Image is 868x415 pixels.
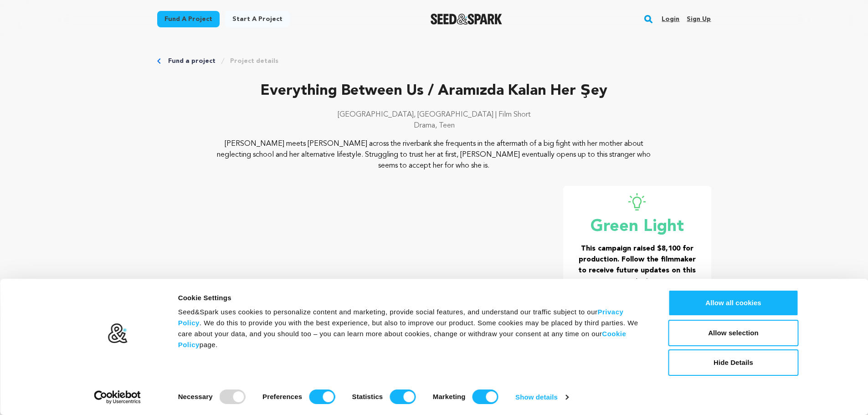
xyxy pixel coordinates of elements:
a: Login [662,12,679,26]
button: Allow all cookies [668,290,799,316]
strong: Marketing [433,393,466,400]
a: Fund a project [157,11,220,27]
strong: Statistics [352,393,383,400]
p: Everything Between Us / Aramızda Kalan Her Şey [157,80,711,102]
a: Show details [515,390,568,404]
img: Seed&Spark Logo Dark Mode [431,14,502,25]
h3: This campaign raised $8,100 for production. Follow the filmmaker to receive future updates on thi... [574,243,700,287]
a: Seed&Spark Homepage [431,14,502,25]
img: logo [107,323,128,344]
a: Usercentrics Cookiebot - opens in a new window [77,390,157,404]
p: [GEOGRAPHIC_DATA], [GEOGRAPHIC_DATA] | Film Short [157,109,711,120]
div: Seed&Spark uses cookies to personalize content and marketing, provide social features, and unders... [178,307,648,350]
button: Allow selection [668,320,799,346]
a: Start a project [225,11,290,27]
strong: Necessary [178,393,213,400]
p: Drama, Teen [157,120,711,131]
strong: Preferences [262,393,302,400]
p: Green Light [574,218,700,236]
button: Hide Details [668,349,799,376]
a: Project details [230,56,278,66]
a: Fund a project [168,56,216,66]
div: Breadcrumb [157,56,711,66]
div: Cookie Settings [178,292,648,303]
p: [PERSON_NAME] meets [PERSON_NAME] across the riverbank she frequents in the aftermath of a big fi... [212,138,656,171]
a: Sign up [687,12,711,26]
